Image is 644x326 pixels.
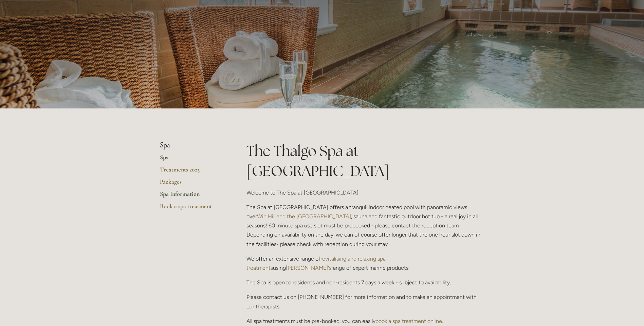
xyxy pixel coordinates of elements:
[246,254,484,272] p: We offer an extensive range of using range of expert marine products.
[246,278,484,287] p: The Spa is open to residents and non-residents 7 days a week - subject to availability.
[160,166,225,178] a: Treatments 2025
[160,154,225,166] a: Spa
[246,203,484,249] p: The Spa at [GEOGRAPHIC_DATA] offers a tranquil indoor heated pool with panoramic views over , sau...
[286,265,331,271] a: [PERSON_NAME]'s
[160,141,225,150] li: Spa
[160,202,225,215] a: Book a spa treatment
[257,213,351,220] a: Win Hill and the [GEOGRAPHIC_DATA]
[246,188,484,197] p: Welcome to The Spa at [GEOGRAPHIC_DATA].
[246,292,484,311] p: Please contact us on [PHONE_NUMBER] for more information and to make an appointment with our ther...
[160,178,225,190] a: Packages
[160,190,225,202] a: Spa Information
[375,318,442,324] a: book a spa treatment online
[246,141,484,181] h1: The Thalgo Spa at [GEOGRAPHIC_DATA]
